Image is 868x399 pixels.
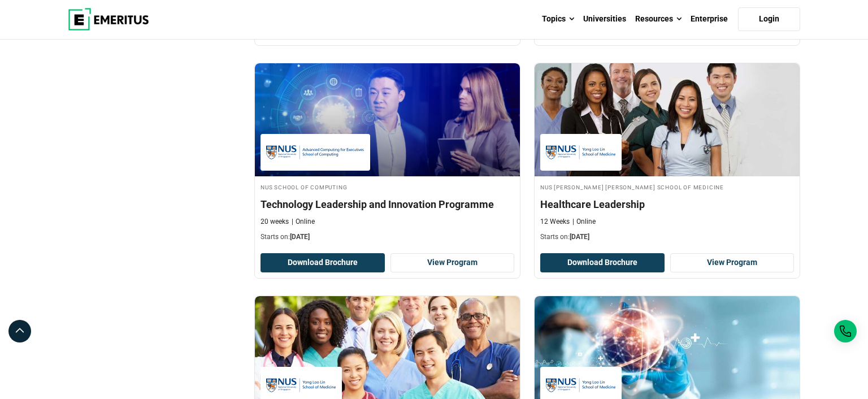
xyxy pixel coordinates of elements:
a: Leadership Course by NUS Yong Loo Lin School of Medicine - September 30, 2025 NUS Yong Loo Lin Sc... [535,63,800,248]
a: Login [738,7,800,31]
h4: NUS School of Computing [261,182,514,192]
h4: Technology Leadership and Innovation Programme [261,197,514,211]
button: Download Brochure [540,253,665,272]
h4: Healthcare Leadership [540,197,794,211]
p: Starts on: [261,232,514,242]
p: Online [572,217,596,227]
p: Online [292,217,315,227]
img: NUS Yong Loo Lin School of Medicine [546,372,616,398]
a: Leadership Course by NUS School of Computing - September 30, 2025 NUS School of Computing NUS Sch... [255,63,520,248]
a: View Program [390,253,515,272]
img: NUS Yong Loo Lin School of Medicine [266,372,336,398]
span: [DATE] [570,233,589,241]
span: [DATE] [290,233,310,241]
p: 12 Weeks [540,217,570,227]
button: Download Brochure [261,253,385,272]
h4: NUS [PERSON_NAME] [PERSON_NAME] School of Medicine [540,182,794,192]
img: Technology Leadership and Innovation Programme | Online Leadership Course [255,63,520,176]
p: 20 weeks [261,217,289,227]
img: NUS School of Computing [266,140,364,165]
img: Healthcare Leadership | Online Leadership Course [535,63,800,176]
p: Starts on: [540,232,794,242]
a: View Program [670,253,795,272]
img: NUS Yong Loo Lin School of Medicine [546,140,616,165]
